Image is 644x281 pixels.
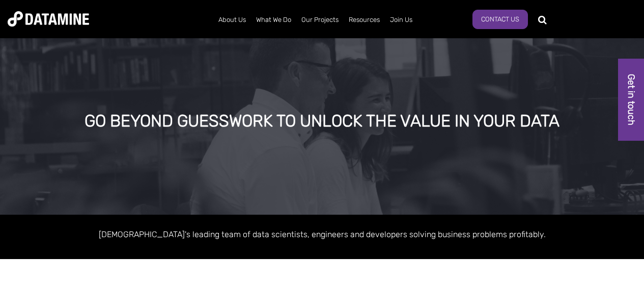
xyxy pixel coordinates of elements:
[32,227,612,241] p: [DEMOGRAPHIC_DATA]'s leading team of data scientists, engineers and developers solving business p...
[77,112,567,131] div: GO BEYOND GUESSWORK TO UNLOCK THE VALUE IN YOUR DATA
[8,11,89,27] img: Datamine
[213,7,251,33] a: About Us
[618,59,644,141] a: Get in touch
[472,10,528,29] a: Contact Us
[251,7,296,33] a: What We Do
[344,7,385,33] a: Resources
[385,7,417,33] a: Join Us
[296,7,344,33] a: Our Projects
